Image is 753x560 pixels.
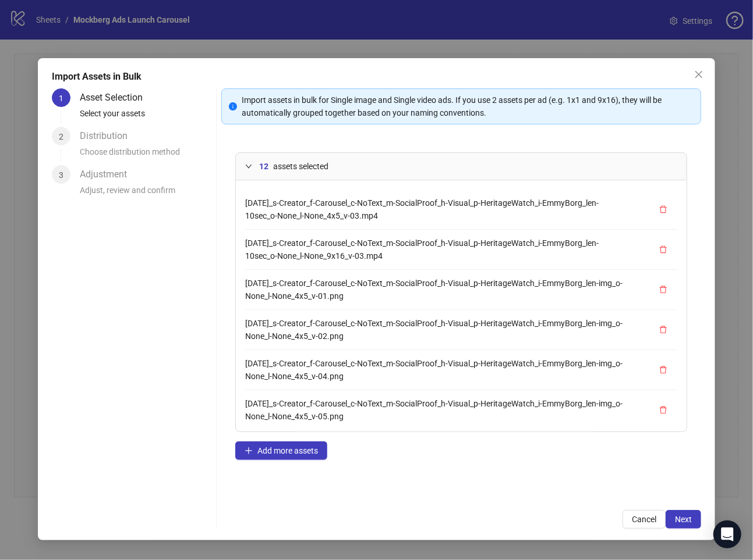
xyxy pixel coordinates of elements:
[245,399,623,421] span: [DATE]_s-Creator_f-Carousel_c-NoText_m-SocialProof_h-Visual_p-HeritageWatch_i-EmmyBorg_len-img_o-...
[235,441,327,460] button: Add more assets
[236,153,687,180] div: 12assets selected
[659,366,667,374] span: delete
[245,279,623,301] span: [DATE]_s-Creator_f-Carousel_c-NoText_m-SocialProof_h-Visual_p-HeritageWatch_i-EmmyBorg_len-img_o-...
[713,520,741,548] div: Open Intercom Messenger
[694,70,703,79] span: close
[80,107,212,127] div: Select your assets
[623,510,666,529] button: Cancel
[229,102,237,110] span: info-circle
[52,70,702,84] div: Import Assets in Bulk
[242,94,694,119] div: Import assets in bulk for Single image and Single video ads. If you use 2 assets per ad (e.g. 1x1...
[80,145,212,165] div: Choose distribution method
[257,446,318,455] span: Add more assets
[245,238,599,261] span: [DATE]_s-Creator_f-Carousel_c-NoText_m-SocialProof_h-Visual_p-HeritageWatch_i-EmmyBorg_len-10sec_...
[659,245,667,254] span: delete
[632,515,656,524] span: Cancel
[675,515,692,524] span: Next
[245,163,252,170] span: expanded
[80,165,136,184] div: Adjustment
[245,319,623,341] span: [DATE]_s-Creator_f-Carousel_c-NoText_m-SocialProof_h-Visual_p-HeritageWatch_i-EmmyBorg_len-img_o-...
[666,510,701,529] button: Next
[59,94,63,103] span: 1
[59,170,63,180] span: 3
[59,132,63,141] span: 2
[80,127,137,145] div: Distribution
[80,88,152,107] div: Asset Selection
[659,406,667,414] span: delete
[245,198,599,220] span: [DATE]_s-Creator_f-Carousel_c-NoText_m-SocialProof_h-Visual_p-HeritageWatch_i-EmmyBorg_len-10sec_...
[659,286,667,294] span: delete
[80,184,212,204] div: Adjust, review and confirm
[245,447,253,455] span: plus
[259,160,268,173] span: 12
[659,205,667,213] span: delete
[245,359,623,381] span: [DATE]_s-Creator_f-Carousel_c-NoText_m-SocialProof_h-Visual_p-HeritageWatch_i-EmmyBorg_len-img_o-...
[273,160,328,173] span: assets selected
[659,326,667,334] span: delete
[690,65,708,84] button: Close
